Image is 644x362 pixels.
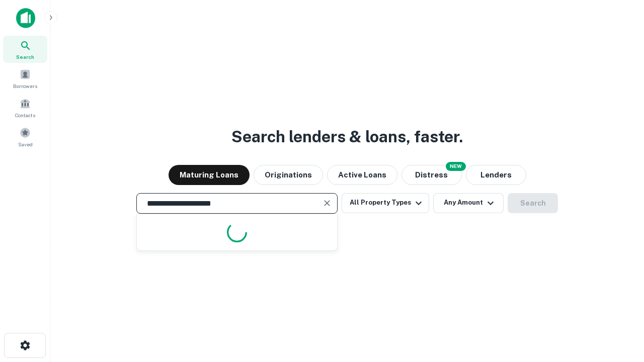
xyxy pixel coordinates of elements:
a: Saved [3,123,47,150]
div: NEW [446,162,466,171]
button: Active Loans [327,165,397,185]
span: Search [16,53,34,61]
span: Borrowers [13,82,37,90]
span: Saved [18,140,33,148]
h3: Search lenders & loans, faster. [231,125,463,149]
button: All Property Types [342,193,429,213]
iframe: Chat Widget [594,282,644,330]
button: Originations [254,165,323,185]
a: Contacts [3,94,47,121]
button: Lenders [466,165,526,185]
img: capitalize-icon.png [16,8,35,28]
a: Borrowers [3,65,47,92]
button: Maturing Loans [169,165,250,185]
a: Search [3,36,47,63]
button: Any Amount [433,193,504,213]
button: Clear [320,196,334,210]
span: Contacts [15,111,35,119]
button: Search distressed loans with lien and other non-mortgage details. [401,165,462,185]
